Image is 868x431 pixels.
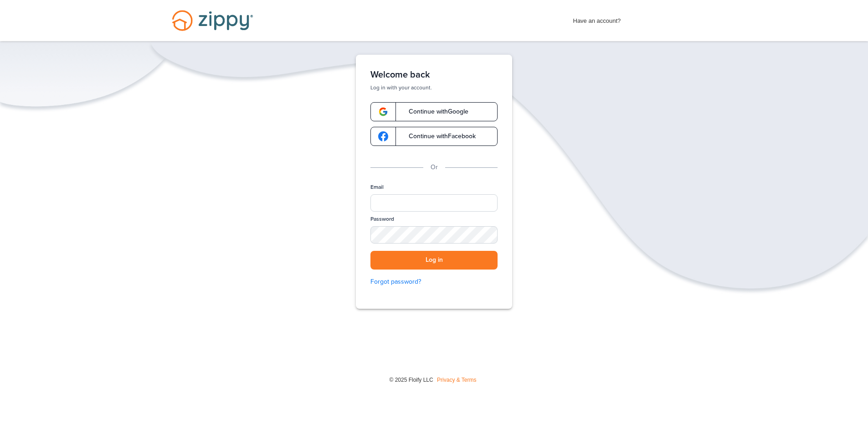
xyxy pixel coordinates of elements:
[370,226,498,244] input: Password
[573,11,621,26] span: Have an account?
[370,277,498,287] a: Forgot password?
[378,107,388,117] img: google-logo
[370,84,498,91] p: Log in with your account.
[370,183,384,191] label: Email
[400,133,476,140] span: Continue with Facebook
[400,109,468,115] span: Continue with Google
[370,251,498,270] button: Log in
[370,215,394,223] label: Password
[431,162,438,172] p: Or
[370,127,498,146] a: google-logoContinue withFacebook
[437,377,476,383] a: Privacy & Terms
[378,131,388,141] img: google-logo
[370,194,498,212] input: Email
[389,377,433,383] span: © 2025 Floify LLC
[370,69,498,80] h1: Welcome back
[370,102,498,121] a: google-logoContinue withGoogle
